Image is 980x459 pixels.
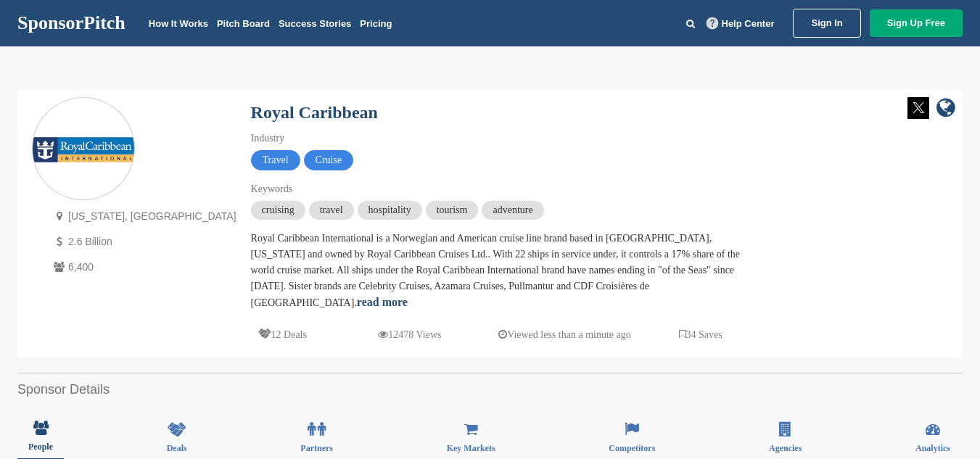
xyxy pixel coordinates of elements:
span: Agencies [769,444,802,452]
span: hospitality [358,201,422,220]
p: 6,400 [50,258,236,276]
span: Analytics [915,444,950,452]
span: Cruise [304,150,354,170]
a: read more [357,296,408,308]
a: Sign In [793,9,860,38]
span: Partners [300,444,333,452]
h2: Sponsor Details [17,380,963,400]
a: Success Stories [279,18,351,29]
p: Viewed less than a minute ago [498,326,631,344]
span: tourism [426,201,479,220]
span: People [28,442,53,451]
a: Pitch Board [217,18,270,29]
span: Travel [251,150,300,170]
span: adventure [482,201,543,220]
span: Key Markets [447,444,495,452]
a: SponsorPitch [17,14,125,33]
span: travel [309,201,354,220]
a: Help Center [704,15,778,32]
a: Sign Up Free [870,9,963,37]
img: Sponsorpitch & Royal Caribbean [33,137,134,162]
div: Industry [251,131,759,146]
p: 12 Deals [258,326,307,344]
img: Twitter white [907,97,929,119]
p: 12478 Views [378,326,441,344]
a: Pricing [360,18,392,29]
span: cruising [251,201,305,220]
a: How It Works [149,18,208,29]
p: [US_STATE], [GEOGRAPHIC_DATA] [50,207,236,226]
p: 34 Saves [679,326,722,344]
a: company link [936,97,955,121]
div: Keywords [251,181,759,197]
p: 2.6 Billion [50,233,236,251]
a: Royal Caribbean [251,103,378,122]
div: Royal Caribbean International is a Norwegian and American cruise line brand based in [GEOGRAPHIC_... [251,231,759,311]
span: Deals [167,444,187,452]
span: Competitors [609,444,655,452]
